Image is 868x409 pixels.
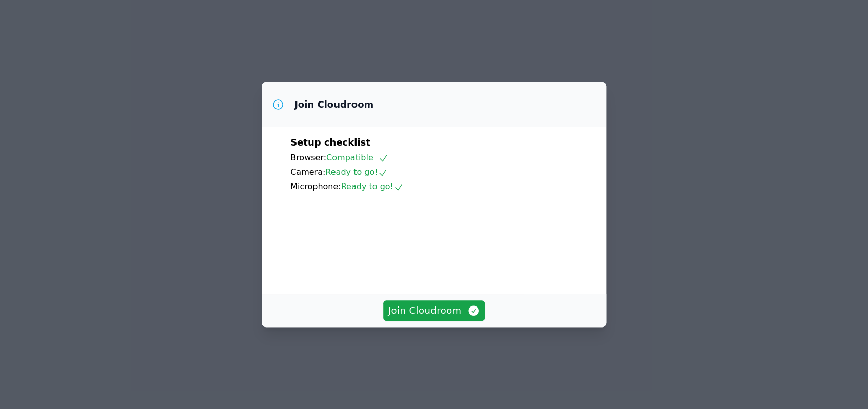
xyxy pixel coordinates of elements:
span: Join Cloudroom [388,303,480,318]
span: Microphone: [290,181,341,191]
span: Browser: [290,153,326,162]
span: Setup checklist [290,137,370,148]
span: Camera: [290,167,325,177]
span: Ready to go! [341,181,404,191]
button: Join Cloudroom [383,300,485,321]
span: Ready to go! [325,167,388,177]
span: Compatible [326,153,388,162]
h3: Join Cloudroom [294,98,373,111]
